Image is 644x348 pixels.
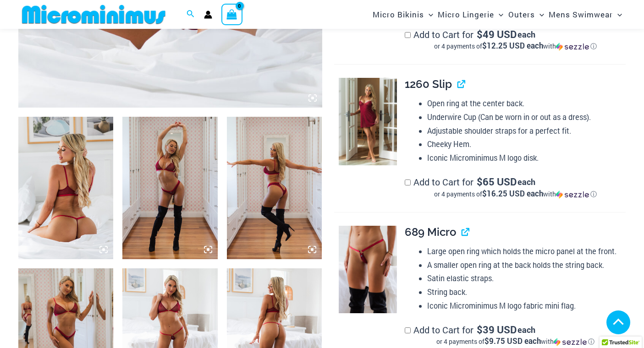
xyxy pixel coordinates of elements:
[405,32,411,38] input: Add to Cart for$49 USD eachor 4 payments of$12.25 USD eachwithSezzle Click to learn more about Se...
[405,190,626,199] div: or 4 payments of$16.25 USD eachwithSezzle Click to learn more about Sezzle
[221,4,242,25] a: View Shopping Cart, empty
[204,11,212,19] a: Account icon link
[482,188,543,199] span: $16.25 USD each
[339,78,397,165] img: Guilty Pleasures Red 1260 Slip
[427,137,626,151] li: Cheeky Hem.
[506,3,546,26] a: OutersMenu ToggleMenu Toggle
[18,117,113,259] img: Guilty Pleasures Red 1045 Bra 689 Micro
[424,3,433,26] span: Menu Toggle
[373,3,424,26] span: Micro Bikinis
[227,117,322,259] img: Guilty Pleasures Red 1045 Bra 6045 Thong
[477,175,483,188] span: $
[556,43,589,51] img: Sezzle
[554,338,587,346] img: Sezzle
[477,323,483,336] span: $
[508,3,535,26] span: Outers
[477,30,517,39] span: 49 USD
[405,28,626,51] label: Add to Cart for
[427,151,626,165] li: Iconic Microminimus M logo disk.
[427,124,626,138] li: Adjustable shoulder straps for a perfect fit.
[427,272,626,285] li: Satin elastic straps.
[477,325,517,334] span: 39 USD
[405,179,411,185] input: Add to Cart for$65 USD eachor 4 payments of$16.25 USD eachwithSezzle Click to learn more about Se...
[18,4,169,25] img: MM SHOP LOGO FLAT
[122,117,217,259] img: Guilty Pleasures Red 1045 Bra 6045 Thong
[546,3,624,26] a: Mens SwimwearMenu ToggleMenu Toggle
[427,299,626,313] li: Iconic Microminimus M logo fabric mini flag.
[438,3,494,26] span: Micro Lingerie
[477,177,517,186] span: 65 USD
[477,27,483,41] span: $
[405,42,626,51] div: or 4 payments of with
[535,3,544,26] span: Menu Toggle
[405,190,626,199] div: or 4 payments of with
[370,3,435,26] a: Micro BikinisMenu ToggleMenu Toggle
[405,77,452,91] span: 1260 Slip
[187,9,195,21] a: Search icon link
[427,110,626,124] li: Underwire Cup (Can be worn in or out as a dress).
[427,97,626,110] li: Open ring at the center back.
[549,3,613,26] span: Mens Swimwear
[405,225,456,239] span: 689 Micro
[369,1,626,27] nav: Site Navigation
[405,176,626,199] label: Add to Cart for
[405,327,411,333] input: Add to Cart for$39 USD eachor 4 payments of$9.75 USD eachwithSezzle Click to learn more about Sezzle
[435,3,506,26] a: Micro LingerieMenu ToggleMenu Toggle
[427,258,626,272] li: A smaller open ring at the back holds the string back.
[517,30,535,39] span: each
[427,245,626,258] li: Large open ring which holds the micro panel at the front.
[405,324,626,347] label: Add to Cart for
[405,42,626,51] div: or 4 payments of$12.25 USD eachwithSezzle Click to learn more about Sezzle
[339,226,397,313] img: Guilty Pleasures Red 689 Micro
[556,190,589,199] img: Sezzle
[405,337,626,346] div: or 4 payments of with
[484,336,541,346] span: $9.75 USD each
[405,337,626,346] div: or 4 payments of$9.75 USD eachwithSezzle Click to learn more about Sezzle
[613,3,622,26] span: Menu Toggle
[517,177,535,186] span: each
[494,3,503,26] span: Menu Toggle
[482,40,543,51] span: $12.25 USD each
[517,325,535,334] span: each
[427,285,626,299] li: String back.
